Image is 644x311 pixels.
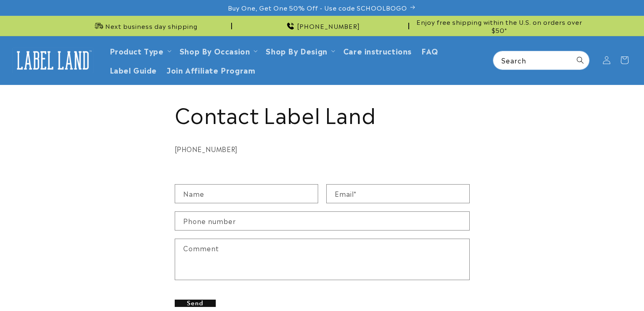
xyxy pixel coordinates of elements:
a: Shop By Design [266,45,327,56]
div: Announcement [235,16,409,36]
span: Buy One, Get One 50% Off - Use code SCHOOLBOGO [228,4,407,12]
div: Announcement [58,16,232,36]
a: FAQ [416,41,443,60]
span: Shop By Occasion [180,46,250,55]
a: Join Affiliate Program [162,60,260,79]
span: Label Guide [110,65,157,74]
img: Label Land [12,48,93,73]
summary: Shop By Occasion [175,41,261,60]
div: [PHONE_NUMBER] [175,143,470,155]
h1: Contact Label Land [175,100,470,127]
span: Care instructions [343,46,412,55]
span: Enjoy free shipping within the U.S. on orders over $50* [412,18,586,34]
a: Label Guide [105,60,162,79]
button: Search [571,51,589,69]
div: Announcement [412,16,586,36]
span: Next business day shipping [105,22,197,30]
a: Care instructions [338,41,416,60]
button: Send [175,300,216,307]
a: Product Type [110,45,164,56]
summary: Product Type [105,41,175,60]
span: FAQ [421,46,438,55]
summary: Shop By Design [261,41,338,60]
span: [PHONE_NUMBER] [297,22,360,30]
a: Label Land [9,45,97,76]
span: Join Affiliate Program [167,65,255,74]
